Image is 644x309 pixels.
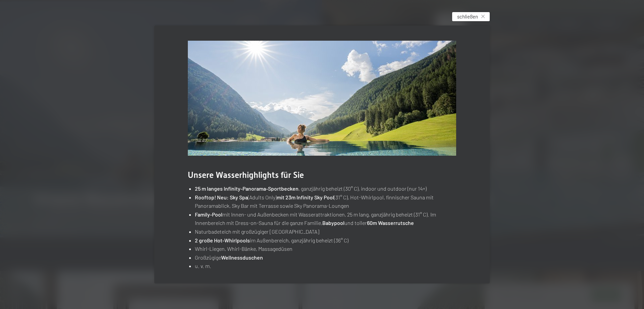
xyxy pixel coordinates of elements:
span: schließen [457,13,478,20]
li: mit Innen- und Außenbecken mit Wasserattraktionen, 25 m lang, ganzjährig beheizt (31° C). Im Inne... [195,210,456,227]
li: Whirl-Liegen, Whirl-Bänke, Massagedüsen [195,244,456,253]
li: (Adults Only) (31° C), Hot-Whirlpool, finnischer Sauna mit Panoramablick, Sky Bar mit Terrasse so... [195,193,456,210]
img: Wasserträume mit Panoramablick auf die Landschaft [188,41,456,156]
strong: Rooftop! Neu: Sky Spa [195,194,248,200]
li: Großzügige [195,253,456,262]
span: Unsere Wasserhighlights für Sie [188,170,304,180]
li: , ganzjährig beheizt (30° C), indoor und outdoor (nur 14+) [195,184,456,193]
strong: Family-Pool [195,211,222,218]
strong: Babypool [322,220,344,226]
strong: 60m Wasserrutsche [367,220,414,226]
strong: mit 23m Infinity Sky Pool [277,194,334,200]
li: im Außenbereich, ganzjährig beheizt (36° C) [195,236,456,245]
strong: 2 große Hot-Whirlpools [195,237,250,243]
li: Naturbadeteich mit großzügiger [GEOGRAPHIC_DATA] [195,227,456,236]
strong: Wellnessduschen [221,254,263,261]
strong: 25 m langes Infinity-Panorama-Sportbecken [195,185,299,192]
li: u. v. m. [195,262,456,270]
